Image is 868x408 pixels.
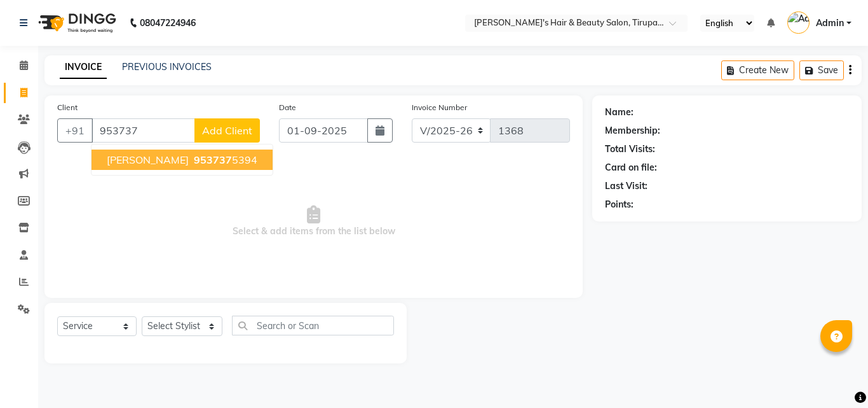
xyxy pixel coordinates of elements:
span: Add Client [202,124,252,137]
button: Create New [721,60,794,80]
div: Total Visits: [605,143,655,156]
div: Membership: [605,124,660,137]
div: Name: [605,106,634,119]
button: Save [799,60,844,80]
a: PREVIOUS INVOICES [122,61,212,73]
span: Select & add items from the list below [57,158,570,285]
div: Card on file: [605,161,657,174]
button: Add Client [194,118,260,143]
input: Search or Scan [232,316,394,335]
ngb-highlight: 5394 [191,153,257,166]
b: 08047224946 [140,5,196,41]
label: Date [279,102,296,113]
input: Search by Name/Mobile/Email/Code [92,118,195,143]
span: [PERSON_NAME] [107,153,189,166]
a: INVOICE [60,56,107,79]
button: +91 [57,118,93,143]
img: Admin [787,11,810,34]
iframe: chat widget [815,357,855,395]
span: Admin [816,17,844,30]
div: Last Visit: [605,179,648,193]
label: Invoice Number [412,102,467,113]
label: Client [57,102,78,113]
div: Points: [605,198,634,211]
img: logo [32,5,119,41]
span: 953737 [194,153,232,166]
